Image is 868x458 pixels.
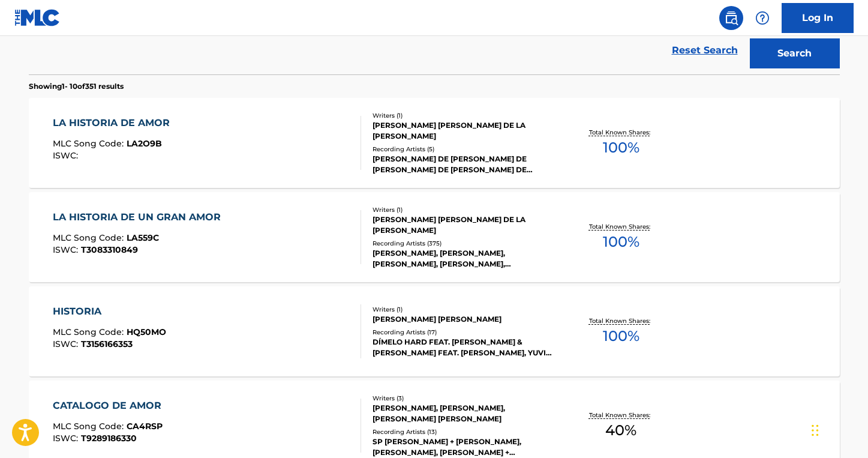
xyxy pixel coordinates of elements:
[373,205,554,214] div: Writers ( 1 )
[808,400,868,458] iframe: Chat Widget
[127,232,159,243] span: LA559C
[812,412,819,448] div: Drag
[53,138,127,149] span: MLC Song Code :
[53,232,127,243] span: MLC Song Code :
[719,6,743,30] a: Public Search
[29,286,840,376] a: HISTORIAMLC Song Code:HQ50MOISWC:T3156166353Writers (1)[PERSON_NAME] [PERSON_NAME]Recording Artis...
[589,128,653,137] p: Total Known Shares:
[373,394,554,403] div: Writers ( 3 )
[53,327,127,337] span: MLC Song Code :
[53,210,227,224] div: LA HISTORIA DE UN GRAN AMOR
[724,11,738,25] img: search
[782,3,854,33] a: Log In
[29,98,840,188] a: LA HISTORIA DE AMORMLC Song Code:LA2O9BISWC:Writers (1)[PERSON_NAME] [PERSON_NAME] DE LA [PERSON_...
[373,154,554,175] div: [PERSON_NAME] DE [PERSON_NAME] DE [PERSON_NAME] DE [PERSON_NAME] DE [PERSON_NAME] DE LA [PERSON_N...
[53,116,176,130] div: LA HISTORIA DE AMOR
[373,111,554,120] div: Writers ( 1 )
[373,305,554,314] div: Writers ( 1 )
[53,244,81,255] span: ISWC :
[53,339,81,349] span: ISWC :
[373,145,554,154] div: Recording Artists ( 5 )
[603,137,639,158] span: 100 %
[750,6,774,30] div: Help
[29,81,124,92] p: Showing 1 - 10 of 351 results
[603,325,639,347] span: 100 %
[373,403,554,424] div: [PERSON_NAME], [PERSON_NAME], [PERSON_NAME] [PERSON_NAME]
[373,239,554,248] div: Recording Artists ( 375 )
[603,231,639,253] span: 100 %
[53,150,81,161] span: ISWC :
[373,328,554,337] div: Recording Artists ( 17 )
[53,304,166,319] div: HISTORIA
[373,248,554,270] div: [PERSON_NAME], [PERSON_NAME], [PERSON_NAME], [PERSON_NAME], [PERSON_NAME]
[14,9,61,26] img: MLC Logo
[81,339,133,349] span: T3156166353
[605,420,636,441] span: 40 %
[373,427,554,436] div: Recording Artists ( 13 )
[589,316,653,325] p: Total Known Shares:
[127,138,162,149] span: LA2O9B
[666,37,744,64] a: Reset Search
[81,244,138,255] span: T3083310849
[29,192,840,282] a: LA HISTORIA DE UN GRAN AMORMLC Song Code:LA559CISWC:T3083310849Writers (1)[PERSON_NAME] [PERSON_N...
[127,327,166,337] span: HQ50MO
[373,214,554,236] div: [PERSON_NAME] [PERSON_NAME] DE LA [PERSON_NAME]
[589,411,653,420] p: Total Known Shares:
[53,433,81,444] span: ISWC :
[373,120,554,142] div: [PERSON_NAME] [PERSON_NAME] DE LA [PERSON_NAME]
[750,38,840,68] button: Search
[53,399,167,413] div: CATALOGO DE AMOR
[755,11,770,25] img: help
[127,421,163,432] span: CA4RSP
[589,222,653,231] p: Total Known Shares:
[373,436,554,458] div: SP [PERSON_NAME] + [PERSON_NAME], [PERSON_NAME], [PERSON_NAME] + [PERSON_NAME], [PERSON_NAME] & [...
[81,433,137,444] span: T9289186330
[53,421,127,432] span: MLC Song Code :
[373,314,554,325] div: [PERSON_NAME] [PERSON_NAME]
[373,337,554,358] div: DÍMELO HARD FEAT. [PERSON_NAME] & [PERSON_NAME] FEAT. [PERSON_NAME], YUVI|[PERSON_NAME], [PERSON_...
